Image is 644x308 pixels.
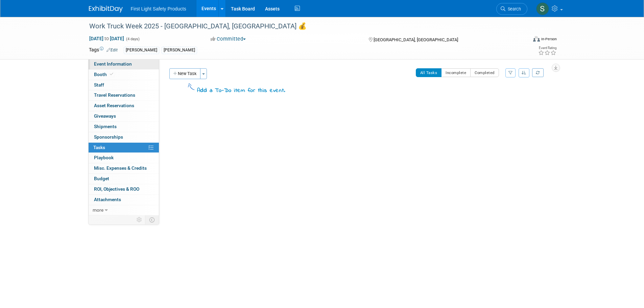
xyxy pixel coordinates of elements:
[89,111,159,121] a: Giveaways
[94,134,123,140] span: Sponsorships
[89,59,159,69] a: Event Information
[89,143,159,153] a: Tasks
[94,72,115,77] span: Booth
[505,6,521,11] span: Search
[89,101,159,111] a: Asset Reservations
[89,174,159,184] a: Budget
[89,132,159,142] a: Sponsorships
[197,87,285,95] div: Add a To-Do item for this event.
[532,68,544,77] a: Refresh
[110,72,113,76] i: Booth reservation complete
[89,205,159,215] a: more
[94,124,117,129] span: Shipments
[89,195,159,205] a: Attachments
[533,36,540,42] img: Format-Inperson.png
[94,61,132,67] span: Event Information
[541,37,557,42] div: In-Person
[89,46,118,54] td: Tags
[208,35,248,43] button: Committed
[145,215,159,224] td: Toggle Event Tabs
[470,68,499,77] button: Completed
[94,197,121,202] span: Attachments
[416,68,442,77] button: All Tasks
[89,80,159,90] a: Staff
[374,37,458,42] span: [GEOGRAPHIC_DATA], [GEOGRAPHIC_DATA]
[134,215,145,224] td: Personalize Event Tab Strip
[124,47,159,54] div: [PERSON_NAME]
[89,90,159,100] a: Travel Reservations
[538,46,556,50] div: Event Rating
[89,122,159,132] a: Shipments
[89,153,159,163] a: Playbook
[93,207,103,213] span: more
[89,163,159,173] a: Misc. Expenses & Credits
[94,176,109,181] span: Budget
[536,2,549,15] img: Steph Willemsen
[94,165,147,171] span: Misc. Expenses & Credits
[89,70,159,80] a: Booth
[131,6,186,11] span: First Light Safety Products
[94,186,139,192] span: ROI, Objectives & ROO
[496,3,527,15] a: Search
[441,68,471,77] button: Incomplete
[94,103,134,108] span: Asset Reservations
[94,92,135,98] span: Travel Reservations
[94,113,116,119] span: Giveaways
[89,184,159,194] a: ROI, Objectives & ROO
[93,145,105,150] span: Tasks
[103,36,110,41] span: to
[169,68,200,79] button: New Task
[162,47,197,54] div: [PERSON_NAME]
[89,6,123,13] img: ExhibitDay
[87,20,517,32] div: Work Truck Week 2025 - [GEOGRAPHIC_DATA], [GEOGRAPHIC_DATA] 💰
[487,35,557,45] div: Event Format
[125,37,140,41] span: (4 days)
[89,35,124,42] span: [DATE] [DATE]
[94,82,104,88] span: Staff
[106,48,118,52] a: Edit
[94,155,114,160] span: Playbook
